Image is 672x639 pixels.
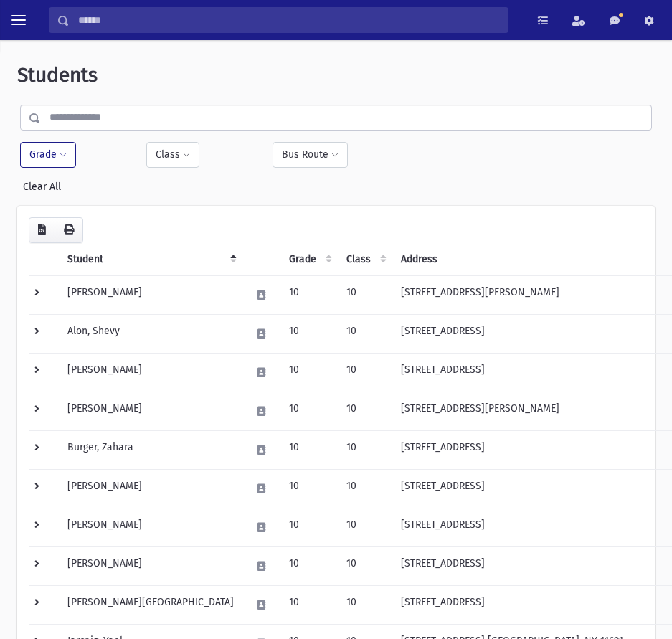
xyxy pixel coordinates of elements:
[338,508,392,546] td: 10
[6,7,32,33] button: toggle menu
[59,275,242,314] td: [PERSON_NAME]
[59,243,242,276] th: Student: activate to sort column descending
[59,314,242,353] td: Alon, Shevy
[59,585,242,624] td: [PERSON_NAME][GEOGRAPHIC_DATA]
[55,217,83,243] button: Print
[59,430,242,469] td: Burger, Zahara
[338,275,392,314] td: 10
[338,392,392,430] td: 10
[338,469,392,508] td: 10
[59,508,242,546] td: [PERSON_NAME]
[280,275,338,314] td: 10
[273,142,348,168] button: Bus Route
[17,63,98,87] span: Students
[59,353,242,392] td: [PERSON_NAME]
[59,469,242,508] td: [PERSON_NAME]
[280,353,338,392] td: 10
[338,353,392,392] td: 10
[338,314,392,353] td: 10
[280,508,338,546] td: 10
[146,142,199,168] button: Class
[338,243,392,276] th: Class: activate to sort column ascending
[280,314,338,353] td: 10
[280,585,338,624] td: 10
[20,142,76,168] button: Grade
[280,243,338,276] th: Grade: activate to sort column ascending
[338,585,392,624] td: 10
[70,7,508,33] input: Search
[338,430,392,469] td: 10
[280,430,338,469] td: 10
[23,175,61,193] a: Clear All
[59,392,242,430] td: [PERSON_NAME]
[29,217,55,243] button: CSV
[338,546,392,585] td: 10
[280,392,338,430] td: 10
[280,546,338,585] td: 10
[280,469,338,508] td: 10
[59,546,242,585] td: [PERSON_NAME]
